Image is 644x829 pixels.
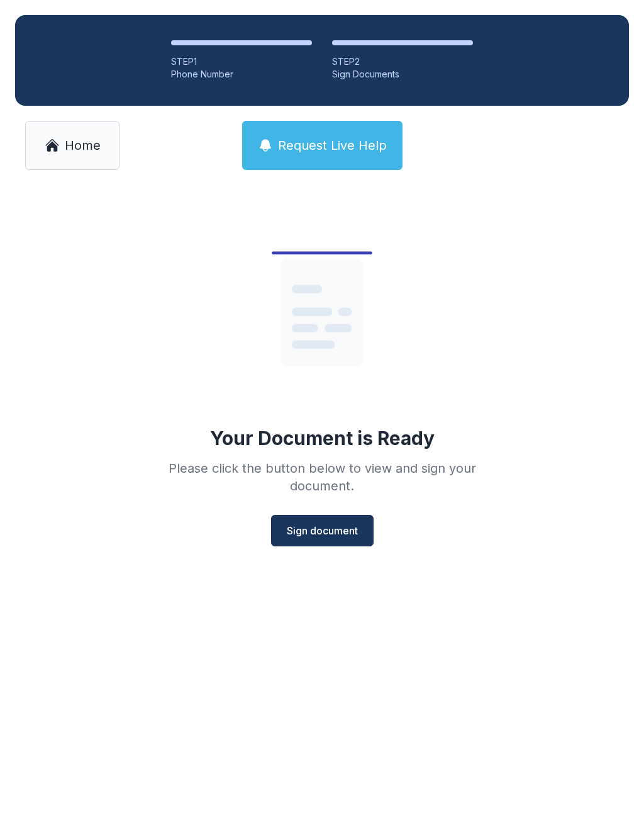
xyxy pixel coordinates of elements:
[332,55,473,68] div: STEP 2
[141,460,503,495] div: Please click the button below to view and sign your document.
[287,523,358,538] span: Sign document
[332,68,473,81] div: Sign Documents
[171,55,312,68] div: STEP 1
[65,137,101,154] span: Home
[171,68,312,81] div: Phone Number
[210,427,435,449] div: Your Document is Ready
[278,137,387,154] span: Request Live Help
